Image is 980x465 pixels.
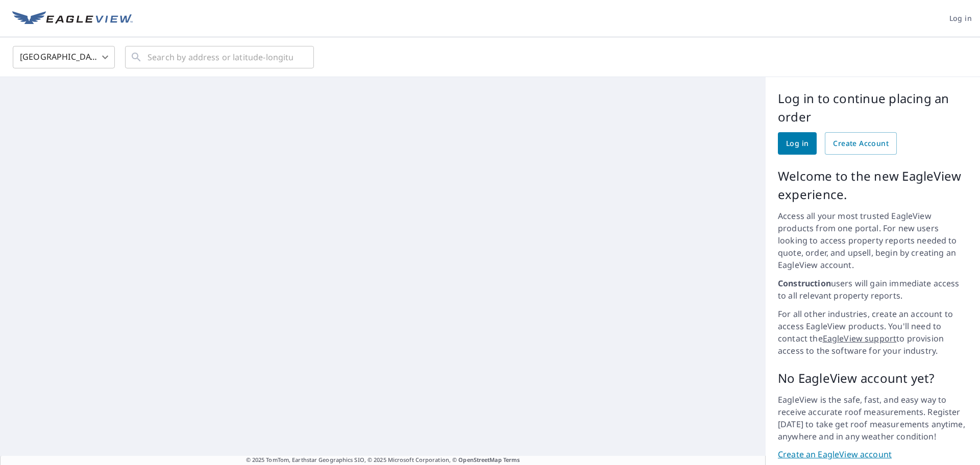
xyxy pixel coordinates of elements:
a: Terms [503,456,520,463]
p: Access all your most trusted EagleView products from one portal. For new users looking to access ... [778,210,968,271]
a: EagleView support [823,333,897,344]
a: Log in [778,132,817,155]
div: [GEOGRAPHIC_DATA] [13,43,115,71]
span: © 2025 TomTom, Earthstar Geographics SIO, © 2025 Microsoft Corporation, © [246,456,520,464]
span: Create Account [833,137,889,150]
img: EV Logo [12,11,133,27]
a: Create an EagleView account [778,449,968,460]
span: Log in [786,137,808,150]
p: Log in to continue placing an order [778,89,968,126]
p: users will gain immediate access to all relevant property reports. [778,277,968,302]
a: OpenStreetMap [458,456,501,463]
p: EagleView is the safe, fast, and easy way to receive accurate roof measurements. Register [DATE] ... [778,394,968,443]
a: Create Account [825,132,897,155]
input: Search by address or latitude-longitude [148,43,293,71]
strong: Construction [778,278,831,289]
span: Log in [949,12,972,25]
p: For all other industries, create an account to access EagleView products. You'll need to contact ... [778,308,968,357]
p: No EagleView account yet? [778,369,968,387]
p: Welcome to the new EagleView experience. [778,167,968,204]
